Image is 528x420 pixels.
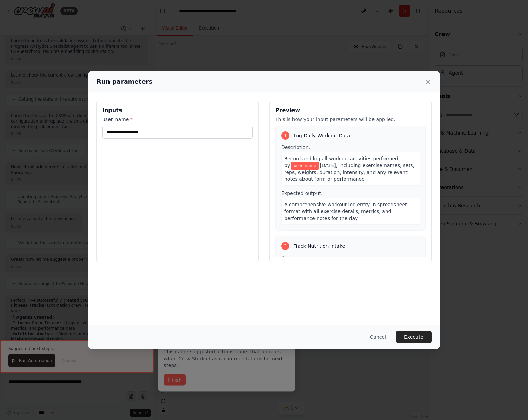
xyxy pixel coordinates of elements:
[281,131,289,140] div: 1
[281,255,310,260] span: Description:
[275,116,426,123] p: This is how your input parameters will be applied:
[284,202,407,221] span: A comprehensive workout log entry in spreadsheet format with all exercise details, metrics, and p...
[275,106,426,115] h3: Preview
[96,77,152,86] h2: Run parameters
[284,156,398,168] span: Record and log all workout activities performed by
[281,144,310,150] span: Description:
[365,331,392,343] button: Cancel
[281,242,289,250] div: 2
[102,106,253,115] h3: Inputs
[396,331,432,343] button: Execute
[294,132,350,139] span: Log Daily Workout Data
[291,162,319,170] span: Variable: user_name
[102,116,253,123] label: user_name
[294,243,345,249] span: Track Nutrition Intake
[284,163,414,182] span: [DATE], including exercise names, sets, reps, weights, duration, intensity, and any relevant note...
[281,190,323,196] span: Expected output:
